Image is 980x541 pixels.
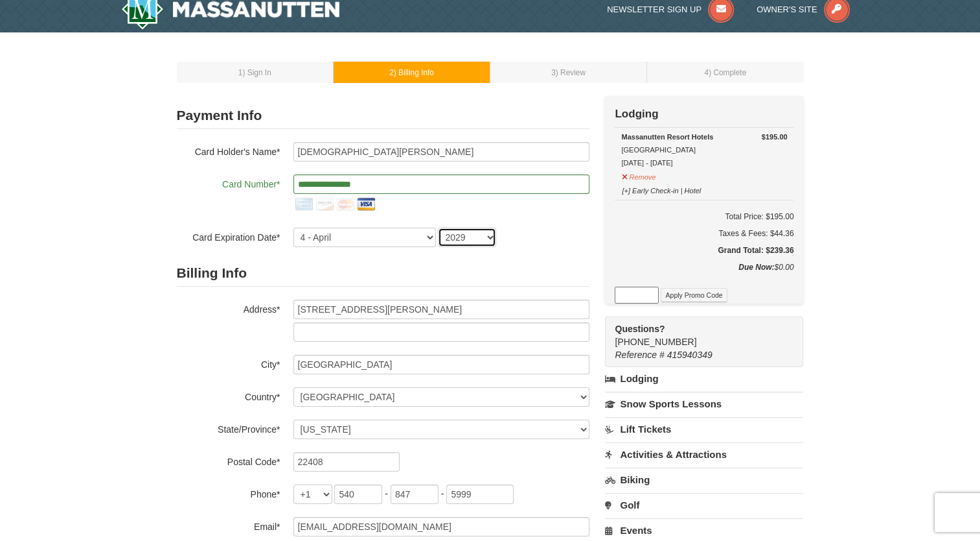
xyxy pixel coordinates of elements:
[556,68,586,77] span: ) Review
[621,181,701,197] button: [+] Early Check-in | Hotel
[356,194,376,215] img: visa.png
[242,68,271,77] span: ) Sign In
[293,142,589,162] input: Card Holder Name
[605,468,803,492] a: Biking
[738,263,774,272] strong: Due Now:
[335,194,356,215] img: mastercard.png
[385,488,388,499] span: -
[757,5,817,14] span: Owner's Site
[704,68,746,77] small: 4
[177,420,280,436] label: State/Province*
[177,260,589,287] h2: Billing Info
[293,194,314,215] img: amex.png
[394,68,434,77] span: ) Billing Info
[615,210,793,223] h6: Total Price: $195.00
[293,452,400,472] input: Postal Code
[605,417,803,441] a: Lift Tickets
[177,387,280,403] label: Country*
[621,133,713,141] strong: Massanutten Resort Hotels
[615,322,780,347] span: [PHONE_NUMBER]
[391,485,439,504] input: xxx
[314,194,335,215] img: discover.png
[757,5,850,14] a: Owner's Site
[293,300,589,319] input: Billing Info
[605,442,803,466] a: Activities & Attractions
[661,288,727,302] button: Apply Promo Code
[293,517,589,536] input: Email
[605,493,803,517] a: Golf
[605,392,803,416] a: Snow Sports Lessons
[607,5,734,14] a: Newsletter Sign Up
[615,227,793,240] div: Taxes & Fees: $44.36
[615,108,658,120] strong: Lodging
[177,485,280,501] label: Phone*
[177,142,280,158] label: Card Holder's Name*
[446,485,514,504] input: xxxx
[667,350,712,360] span: 415940349
[709,68,746,77] span: ) Complete
[389,68,434,77] small: 2
[177,228,280,244] label: Card Expiration Date*
[762,130,788,143] strong: $195.00
[238,68,271,77] small: 1
[621,167,656,184] button: Remove
[177,517,280,533] label: Email*
[293,355,589,374] input: City
[177,174,280,191] label: Card Number*
[177,300,280,316] label: Address*
[177,452,280,468] label: Postal Code*
[551,68,586,77] small: 3
[615,244,793,257] h5: Grand Total: $239.36
[177,102,589,129] h2: Payment Info
[441,488,444,499] span: -
[177,355,280,371] label: City*
[605,367,803,391] a: Lodging
[615,324,665,334] strong: Questions?
[334,485,382,504] input: xxx
[607,5,701,14] span: Newsletter Sign Up
[615,350,664,360] span: Reference #
[621,130,787,169] div: [GEOGRAPHIC_DATA] [DATE] - [DATE]
[615,261,793,287] div: $0.00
